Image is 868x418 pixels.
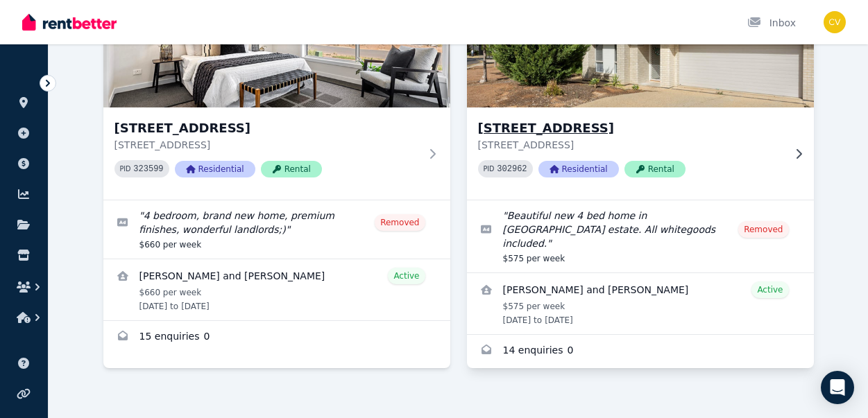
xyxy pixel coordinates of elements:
[11,76,55,86] span: ORGANISE
[103,321,450,354] a: Enquiries for 8 Sicily Street, Angle Vale
[467,200,814,272] a: Edit listing: Beautiful new 4 bed home in Blakes Crossing estate. All whitegoods included.
[747,16,796,30] div: Inbox
[261,161,322,177] span: Rental
[821,371,854,404] div: Open Intercom Messenger
[624,161,686,177] span: Rental
[484,165,495,173] small: PID
[133,164,163,174] code: 323599
[103,200,450,259] a: Edit listing: 4 bedroom, brand new home, premium finishes, wonderful landlords;)
[467,273,814,334] a: View details for Jessica Erin Coldwell and Kim Coldwell
[120,165,131,173] small: PID
[467,335,814,368] a: Enquiries for 53 Burnlea Parade, Blakeview
[478,119,783,138] h3: [STREET_ADDRESS]
[824,11,846,33] img: catherine vasilakis
[114,119,420,138] h3: [STREET_ADDRESS]
[478,138,783,152] p: [STREET_ADDRESS]
[114,138,420,152] p: [STREET_ADDRESS]
[22,12,117,33] img: RentBetter
[103,259,450,320] a: View details for Jessica and Jason O'Neill
[497,164,527,174] code: 302962
[175,161,255,177] span: Residential
[538,161,619,177] span: Residential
